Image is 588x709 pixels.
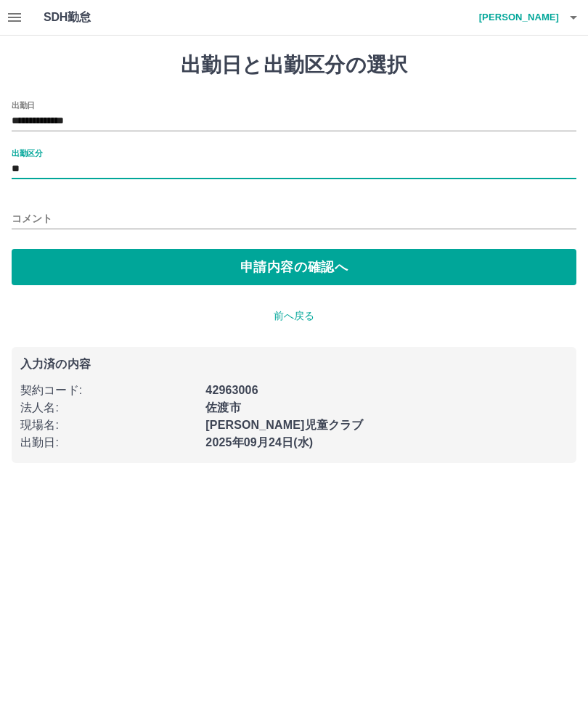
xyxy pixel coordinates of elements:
[205,419,363,431] b: [PERSON_NAME]児童クラブ
[205,384,258,396] b: 42963006
[12,53,576,78] h1: 出勤日と出勤区分の選択
[12,249,576,285] button: 申請内容の確認へ
[20,358,568,370] p: 入力済の内容
[205,436,313,448] b: 2025年09月24日(水)
[20,399,197,417] p: 法人名 :
[12,147,42,158] label: 出勤区分
[205,401,240,414] b: 佐渡市
[20,434,197,451] p: 出勤日 :
[20,382,197,399] p: 契約コード :
[12,99,35,110] label: 出勤日
[12,308,576,324] p: 前へ戻る
[20,417,197,434] p: 現場名 :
